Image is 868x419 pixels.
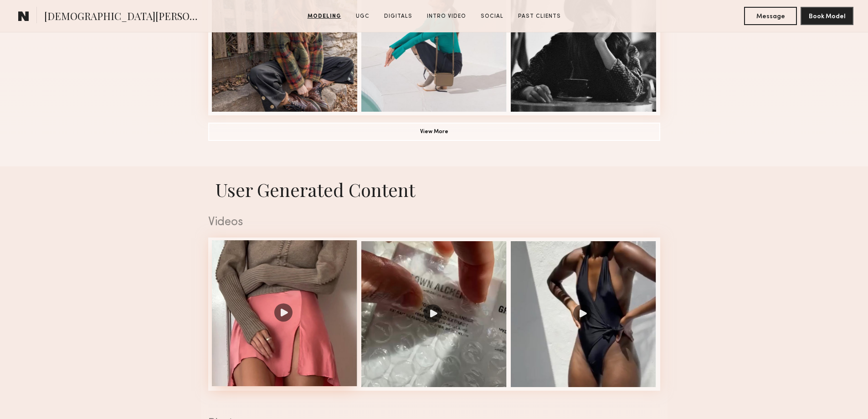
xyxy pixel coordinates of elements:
[352,12,373,21] a: UGC
[477,12,507,21] a: Social
[744,7,797,25] button: Message
[380,12,416,21] a: Digitals
[423,12,470,21] a: Intro Video
[201,177,668,202] h1: User Generated Content
[44,9,202,25] span: [DEMOGRAPHIC_DATA][PERSON_NAME]
[304,12,345,21] a: Modeling
[514,12,565,21] a: Past Clients
[208,123,660,141] button: View More
[801,7,853,25] button: Book Model
[801,12,853,20] a: Book Model
[208,217,660,228] div: Videos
